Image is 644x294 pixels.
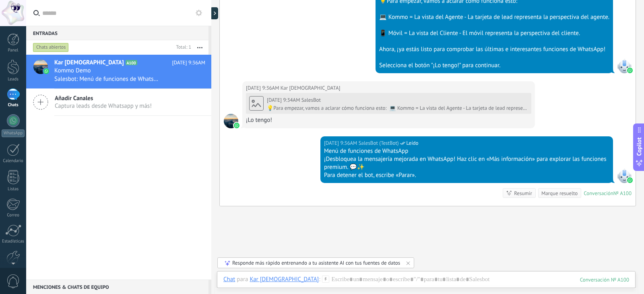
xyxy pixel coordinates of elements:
img: waba.svg [627,177,633,183]
div: [DATE] 9:36AM [246,84,281,92]
div: Listas [2,187,25,192]
img: icon [43,68,49,74]
div: WhatsApp [2,130,25,137]
div: [DATE] 9:36AM [324,139,359,147]
div: Chats abiertos [33,43,69,52]
div: Resumir [514,189,532,197]
span: A100 [126,60,137,65]
div: Kar Lady [250,275,319,283]
div: [DATE] 9:34AM [267,97,301,103]
span: : [319,275,320,284]
div: ¡Lo tengo! [246,116,531,124]
div: Leads [2,77,25,82]
span: Leído [407,139,419,147]
div: Total: 1 [173,43,191,51]
div: № A100 [613,190,632,197]
div: 💡Para empezar, vamos a aclarar cómo funciona esto: 💻 Kommo = La vista del Agente - La tarjeta de ... [267,105,528,111]
div: Menú de funciones de WhatsApp [324,147,609,155]
img: waba.svg [234,123,239,128]
button: Más [191,40,208,55]
div: Correo [2,213,25,218]
div: Ocultar [210,7,218,19]
div: ¡Desbloquea la mensajería mejorada en WhatsApp! Haz clic en «Más información» para explorar las f... [324,155,609,171]
div: Entradas [26,26,208,40]
div: 📱 Móvil = La vista del Cliente - El móvil representa la perspectiva del cliente. [379,29,609,37]
span: SalesBot (TestBot) [359,139,399,147]
div: Ahora, ¡ya estás listo para comprobar las últimas e interesantes funciones de WhatsApp! [379,45,609,53]
div: Selecciona el botón "¡Lo tengo!" para continuar. [379,62,609,70]
span: para [237,275,248,284]
div: Responde más rápido entrenando a tu asistente AI con tus fuentes de datos [232,259,400,266]
img: waba.svg [627,68,633,73]
span: SalesBot [617,59,632,73]
span: Salesbot: Menú de funciones de WhatsApp ¡Desbloquea la mensajería mejorada en WhatsApp! Haz clic ... [54,75,161,83]
div: Chats [2,103,25,108]
span: Añadir Canales [55,95,152,102]
span: SalesBot [617,169,632,183]
span: Kommo Demo [54,67,91,75]
span: Kar [DEMOGRAPHIC_DATA] [54,59,124,67]
span: Kar Lady [281,84,341,92]
div: Calendario [2,158,25,164]
div: Menciones & Chats de equipo [26,280,208,294]
div: Conversación [584,190,613,197]
div: Panel [2,48,25,53]
span: Captura leads desde Whatsapp y más! [55,102,152,110]
span: SalesBot [301,97,321,103]
div: Para detener el bot, escribe «Parar». [324,171,609,179]
span: Kar Lady [224,114,238,128]
a: avatariconKar [DEMOGRAPHIC_DATA]A100[DATE] 9:36AMKommo DemoSalesbot: Menú de funciones de WhatsAp... [26,55,211,88]
span: Copilot [635,137,643,156]
span: [DATE] 9:36AM [172,59,205,67]
div: 💻 Kommo = La vista del Agente - La tarjeta de lead representa la perspectiva del agente. [379,13,609,21]
div: 100 [580,276,629,283]
div: Estadísticas [2,239,25,244]
div: Marque resuelto [541,189,578,197]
